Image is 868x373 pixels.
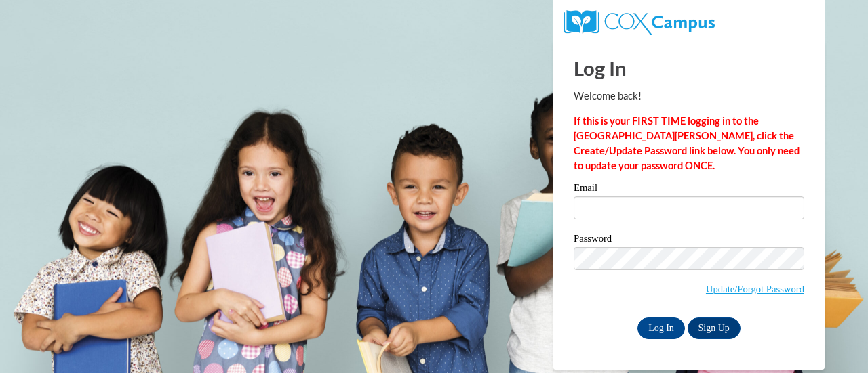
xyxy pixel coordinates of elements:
input: Log In [637,317,685,339]
label: Password [574,234,804,247]
h1: Log In [574,54,804,82]
strong: If this is your FIRST TIME logging in to the [GEOGRAPHIC_DATA][PERSON_NAME], click the Create/Upd... [574,115,800,171]
p: Welcome back! [574,89,804,104]
label: Email [574,183,804,196]
img: COX Campus [564,10,715,35]
a: Sign Up [688,317,741,339]
a: Update/Forgot Password [706,284,804,294]
a: COX Campus [564,16,715,27]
